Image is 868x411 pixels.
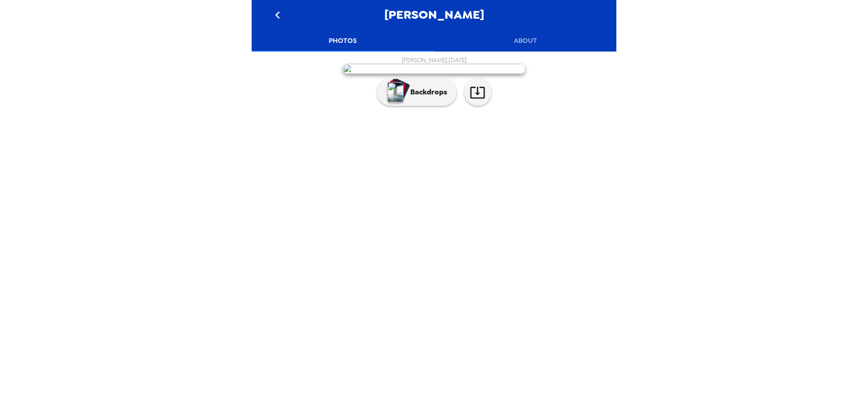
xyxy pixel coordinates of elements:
button: About [434,30,616,52]
img: user [343,64,525,74]
p: Backdrops [406,87,447,98]
span: [PERSON_NAME] , [DATE] [402,56,467,64]
button: Photos [252,30,434,52]
button: Backdrops [377,78,457,106]
span: [PERSON_NAME] [384,9,484,21]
